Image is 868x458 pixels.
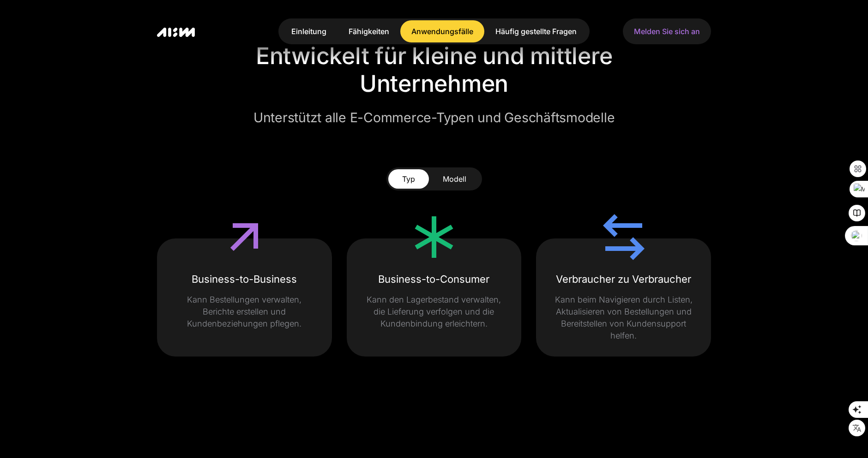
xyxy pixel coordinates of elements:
font: Business-to-Consumer [378,273,489,285]
font: Verbraucher zu Verbraucher [556,273,691,285]
font: Melden Sie sich an [634,27,700,36]
font: Fähigkeiten [349,27,389,36]
a: Melden Sie sich an [623,18,711,44]
font: Typ [402,174,415,184]
a: Fähigkeiten [338,20,400,42]
font: Unterstützt alle E-Commerce-Typen und Geschäftsmodelle [253,109,615,125]
a: Einleitung [280,20,338,42]
font: Anwendungsfälle [411,27,473,36]
font: Kann beim Navigieren durch Listen, Aktualisieren von Bestellungen und Bereitstellen von Kundensup... [555,295,693,340]
font: Kann Bestellungen verwalten, Berichte erstellen und Kundenbeziehungen pflegen. [187,295,301,328]
font: Entwickelt für kleine und mittlere Unternehmen [256,42,613,97]
font: Kann den Lagerbestand verwalten, die Lieferung verfolgen und die Kundenbindung erleichtern. [367,295,501,328]
font: Business-to-Business [192,273,297,285]
font: Modell [443,174,466,184]
a: Häufig gestellte Fragen [484,20,588,42]
a: Anwendungsfälle [400,20,484,42]
font: Häufig gestellte Fragen [495,27,577,36]
font: Einleitung [291,27,326,36]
